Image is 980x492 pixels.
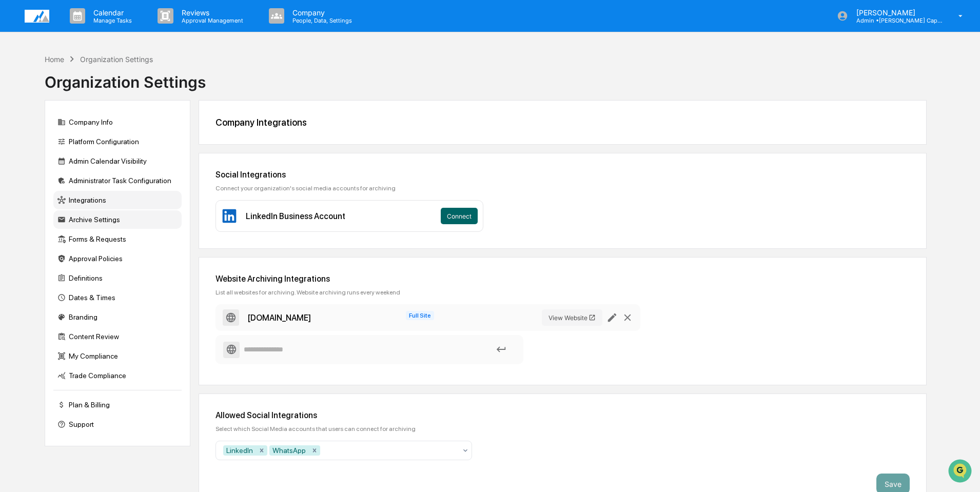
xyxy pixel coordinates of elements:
[53,366,182,385] div: Trade Compliance
[53,347,182,365] div: My Compliance
[173,8,248,17] p: Reviews
[21,129,66,140] span: Preclearance
[102,174,124,182] span: Pylon
[72,173,124,182] a: Powered byPylon
[441,208,478,224] button: Connect
[256,445,267,456] div: Remove LinkedIn
[215,289,910,296] div: List all websites for archiving. Website archiving runs every weekend
[215,425,910,432] div: Select which Social Media accounts that users can connect for archiving
[848,8,944,17] p: [PERSON_NAME]
[215,274,910,284] div: Website Archiving Integrations
[45,65,206,91] div: Organization Settings
[53,415,182,434] div: Support
[10,22,187,38] p: How can we help?
[85,129,127,140] span: Attestations
[215,117,910,128] div: Company Integrations
[53,132,182,151] div: Platform Configuration
[174,82,187,94] button: Start new chat
[35,78,168,89] div: Start new chat
[53,210,182,229] div: Archive Settings
[53,171,182,190] div: Administrator Task Configuration
[221,208,238,224] img: LinkedIn Business Account Icon
[406,311,434,320] span: Full Site
[10,150,18,158] div: 🔎
[70,125,131,144] a: 🗄️Attestations
[85,8,137,17] p: Calendar
[53,113,182,131] div: Company Info
[85,17,137,24] p: Manage Tasks
[53,249,182,268] div: Approval Policies
[53,230,182,248] div: Forms & Requests
[45,55,64,64] div: Home
[74,130,83,139] div: 🗄️
[215,410,910,420] div: Allowed Social Integrations
[215,170,910,180] div: Social Integrations
[247,313,311,323] div: www.sanchezgaunt.com
[542,309,602,326] button: View Website
[309,445,320,456] div: Remove WhatsApp
[269,445,309,456] div: WhatsApp
[6,145,69,163] a: 🔎Data Lookup
[284,17,357,24] p: People, Data, Settings
[53,308,182,326] div: Branding
[53,269,182,287] div: Definitions
[53,152,182,170] div: Admin Calendar Visibility
[35,89,130,97] div: We're available if you need us!
[53,288,182,307] div: Dates & Times
[284,8,357,17] p: Company
[53,191,182,209] div: Integrations
[21,149,65,159] span: Data Lookup
[947,458,975,486] iframe: Open customer support
[215,185,910,192] div: Connect your organization's social media accounts for archiving
[25,10,49,23] img: logo
[173,17,248,24] p: Approval Management
[10,130,18,139] div: 🖐️
[53,396,182,414] div: Plan & Billing
[848,17,944,24] p: Admin • [PERSON_NAME] Capital Management
[246,211,345,221] div: LinkedIn Business Account
[53,327,182,346] div: Content Review
[10,78,29,97] img: 1746055101610-c473b297-6a78-478c-a979-82029cc54cd1
[6,125,70,144] a: 🖐️Preclearance
[223,445,256,456] div: LinkedIn
[80,55,153,64] div: Organization Settings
